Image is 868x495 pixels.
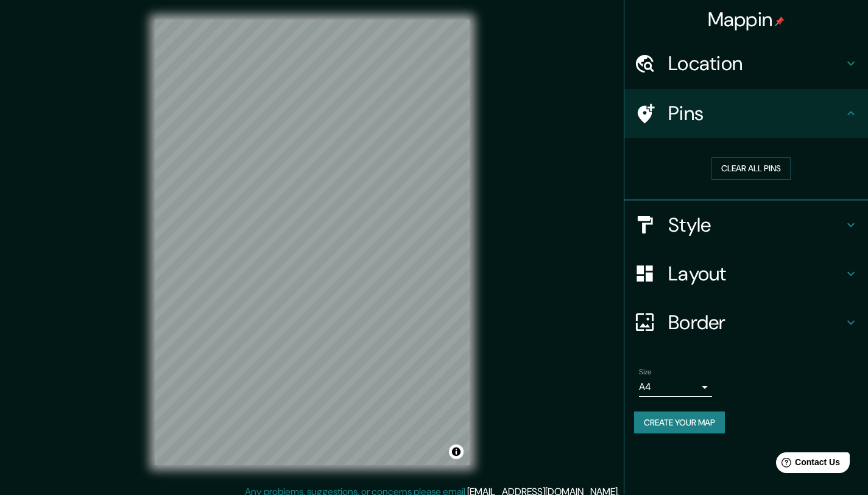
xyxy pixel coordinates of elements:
[639,377,712,397] div: A4
[775,16,785,26] img: pin-icon.png
[624,89,868,138] div: Pins
[624,201,868,249] div: Style
[760,447,855,482] iframe: Help widget launcher
[624,249,868,298] div: Layout
[668,310,844,335] h4: Border
[668,51,844,76] h4: Location
[668,213,844,237] h4: Style
[624,298,868,347] div: Border
[155,20,470,465] canvas: Map
[711,157,791,180] button: Clear all pins
[634,411,725,434] button: Create your map
[668,262,844,286] h4: Layout
[639,366,652,377] label: Size
[708,7,785,32] h4: Mappin
[624,39,868,88] div: Location
[449,444,464,459] button: Toggle attribution
[668,101,844,126] h4: Pins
